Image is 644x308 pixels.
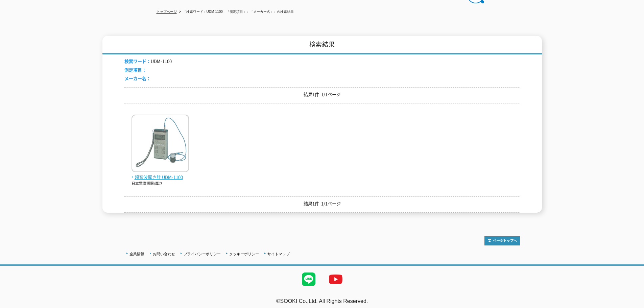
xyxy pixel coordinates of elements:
[124,58,172,65] li: UDM-1100
[153,252,175,256] a: お問い合わせ
[322,266,349,293] img: YouTube
[132,181,189,187] p: 日本電磁測器/厚さ
[129,252,144,256] a: 企業情報
[124,75,151,81] span: メーカー名：
[124,58,151,64] span: 検索ワード：
[295,266,322,293] img: LINE
[132,174,189,181] span: 超音波厚さ計 UDM-1100
[484,236,520,245] img: トップページへ
[102,36,542,54] h1: 検索結果
[267,252,290,256] a: サイトマップ
[184,252,221,256] a: プライバシーポリシー
[124,91,520,98] p: 結果1件 1/1ページ
[124,200,520,207] p: 結果1件 1/1ページ
[132,167,189,181] a: 超音波厚さ計 UDM-1100
[229,252,259,256] a: クッキーポリシー
[124,67,146,73] span: 測定項目：
[178,8,294,16] li: 「検索ワード：UDM-1100」「測定項目：」「メーカー名：」の検索結果
[132,115,189,174] img: UDM-1100
[157,10,177,14] a: トップページ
